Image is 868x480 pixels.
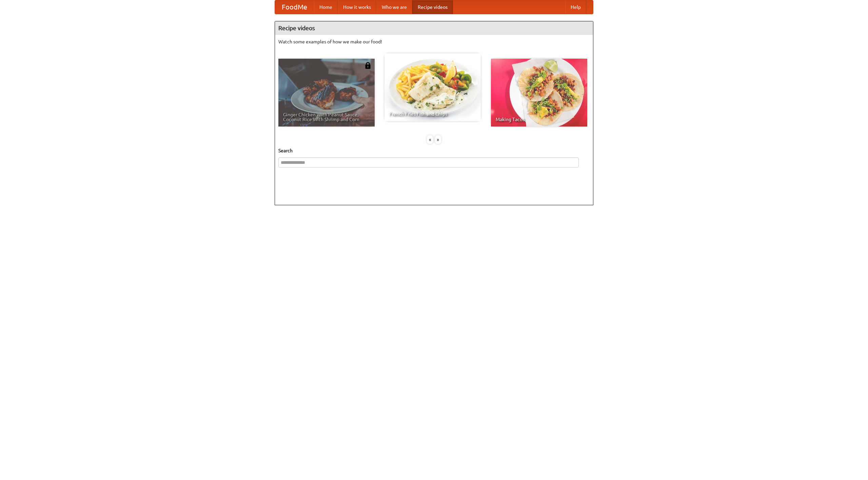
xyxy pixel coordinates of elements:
a: FoodMe [275,0,314,14]
p: Watch some examples of how we make our food! [278,38,590,45]
a: Making Tacos [491,59,587,127]
div: » [435,135,441,144]
h5: Search [278,147,590,154]
a: French Fries Fish and Chips [384,53,481,121]
a: Who we are [376,0,412,14]
a: How it works [338,0,376,14]
span: Making Tacos [496,117,583,122]
a: Help [565,0,586,14]
a: Recipe videos [412,0,453,14]
span: French Fries Fish and Chips [389,112,476,116]
a: Home [314,0,338,14]
div: « [427,135,433,144]
h4: Recipe videos [275,21,593,35]
img: 483408.png [364,62,371,69]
